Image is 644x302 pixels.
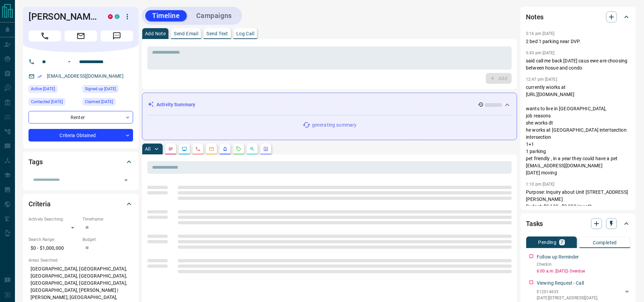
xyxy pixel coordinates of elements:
div: Tasks [526,215,630,232]
div: condos.ca [115,14,119,19]
p: Areas Searched: [29,257,133,263]
p: 1:10 pm [DATE] [526,182,555,187]
h1: [PERSON_NAME] [29,11,98,22]
p: Log Call [236,31,254,36]
div: Sun Aug 17 2025 [29,98,79,108]
p: Purpose: Inquiry about Unit [STREET_ADDRESS][PERSON_NAME] Budget: $2,100–$2,200/month Current Ren... [526,189,630,274]
span: Claimed [DATE] [85,98,113,105]
h2: Tags [29,156,42,167]
div: Criteria Obtained [29,129,133,141]
p: Send Text [206,31,228,36]
span: Active [DATE] [31,86,55,92]
svg: Emails [209,146,214,152]
p: 2 bed 1 parking near DVP. [526,38,630,45]
div: Tue Feb 15 2022 [82,85,133,95]
button: Open [121,175,131,185]
span: Message [100,31,133,41]
p: Send Email [174,31,198,36]
h2: Criteria [29,199,51,209]
svg: Lead Browsing Activity [182,146,187,152]
svg: Listing Alerts [222,146,228,152]
p: generating summary [312,121,356,129]
a: [EMAIL_ADDRESS][DOMAIN_NAME] [47,73,124,79]
p: 5:16 pm [DATE] [526,31,555,36]
p: Pending [538,240,556,245]
p: Add Note [145,31,166,36]
div: Notes [526,9,630,25]
p: Timeframe: [82,216,133,222]
div: Tags [29,154,133,170]
h2: Notes [526,12,544,22]
span: Call [29,31,61,41]
p: Actively Searching: [29,216,79,222]
h2: Tasks [526,218,543,229]
p: 7 [560,240,563,245]
p: Search Range: [29,237,79,243]
p: said call me back [DATE] caus ewe are choosing between hosue and condo [526,57,630,72]
svg: Calls [195,146,201,152]
button: Timeline [145,10,187,21]
svg: Agent Actions [263,146,269,152]
p: Completed [593,240,617,245]
p: Budget: [82,237,133,243]
div: Fri Aug 01 2025 [82,98,133,108]
button: Open [65,58,73,66]
p: All [145,147,150,151]
p: Activity Summary [157,101,195,108]
p: Follow up Reminder [537,253,579,261]
div: Criteria [29,196,133,212]
p: 5:43 pm [DATE] [526,51,555,55]
p: 12:47 pm [DATE] [526,77,557,82]
p: currently wiorks at [URL][DOMAIN_NAME] wants to live in [GEOGRAPHIC_DATA], job reasons she works ... [526,84,630,176]
svg: Requests [236,146,241,152]
p: $0 - $1,000,000 [29,243,79,254]
button: Campaigns [189,10,239,21]
svg: Opportunities [250,146,255,152]
svg: Notes [168,146,173,152]
p: Checkin [537,261,630,267]
svg: Email Verified [37,74,42,79]
div: property.ca [108,14,113,19]
div: Renter [29,111,133,124]
p: 6:00 a.m. [DATE] - Overdue [537,268,630,274]
p: E12014633 [537,289,624,295]
span: Email [65,31,97,41]
div: Activity Summary [148,98,511,111]
p: Viewing Request - Call [537,280,584,287]
span: Signed up [DATE] [85,86,116,92]
div: Sat Sep 13 2025 [29,85,79,95]
span: Contacted [DATE] [31,98,63,105]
